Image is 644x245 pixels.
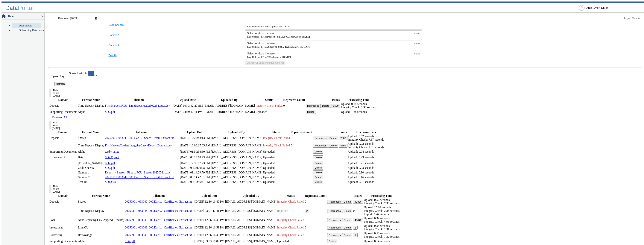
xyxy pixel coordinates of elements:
[225,206,277,216] td: [EMAIL_ADDRESS][DOMAIN_NAME]
[78,239,124,243] td: Alpha
[263,171,274,174] span: Uploaded
[211,134,262,142] td: [EMAIL_ADDRESS][DOMAIN_NAME]
[327,233,342,237] button: Reprocess
[211,180,262,184] td: [EMAIL_ADDRESS][DOMAIN_NAME]
[78,98,104,102] th: Format Name
[105,176,174,179] a: 20250101_083047_000.Darli..._Share_Detail_Extract.txt
[339,144,347,148] button: 8599
[353,194,363,198] th: Issues
[331,98,340,102] th: Issues
[125,240,135,243] a: SD2.pdf
[1,13,44,20] p-accordion-header: Home
[78,161,104,165] td: [PERSON_NAME]
[290,130,312,134] th: Reprocess Count
[247,45,311,48] small: 20250101_083047_000.Darling_Consulting_Share_Detail_Extract.txt
[194,198,225,205] td: [DATE] 12:36:16:49 PM
[313,161,323,165] button: Delete
[109,54,197,57] button: Test 10
[277,194,304,198] th: Status
[180,175,210,179] td: [DATE] 03:14:42:01 PM
[313,144,328,148] button: Reprocess
[283,98,305,102] th: Reprocess Count
[78,110,104,114] td: Alpha
[364,232,400,235] div: Upload: 0.50 seconds
[125,233,192,237] a: 20250901_083049_000.Darli..._Certificates_Extract.txt
[305,209,309,213] button: 2
[52,185,60,193] div: Data as of: [DATE]
[180,134,210,142] td: [DATE] 12:29:43:13 PM
[49,154,70,160] a: Download All
[364,224,400,228] div: Upload: 0.54 seconds
[364,202,400,205] div: Integrity Check: 7.30 seconds
[109,34,197,36] button: Gamma 1
[180,154,210,161] td: [DATE] 06:23:10:43 PM
[54,82,66,86] button: Refresh
[282,56,291,58] strong: [DATE]
[263,150,274,153] span: Uploaded
[267,56,276,58] strong: SD1.xlsx
[247,35,310,38] small: Deposit - Shares - First Harvest FCU_Shares 20250531.xlsx
[283,102,305,109] td: 0
[49,194,77,198] th: Domain
[78,224,124,231] td: Linn CU
[342,218,353,222] button: Delete
[290,142,312,149] td: 0
[105,156,119,159] a: SD2 (1).pdf
[414,22,420,24] span: Browse
[211,154,262,161] td: [EMAIL_ADDRESS][DOMAIN_NAME]
[305,224,327,231] td: 0
[172,98,203,102] th: Upload Date
[353,206,363,216] td: 0
[348,150,384,153] div: Upload: 0.04 seconds
[245,61,285,65] button: Upload All Supporting Documents
[263,136,290,139] span: Integrity Check Failed
[211,130,262,134] th: Uploaded By
[301,35,310,38] strong: [DATE]
[78,154,104,161] td: Beta
[125,200,192,203] a: 20250901_083049_000.Darli..._Certificates_Extract.txt
[49,231,77,239] td: Borrowing
[364,217,400,220] div: Upload: 0.39 seconds
[282,25,290,28] strong: [DATE]
[49,239,77,243] td: Supporting Documents
[341,98,377,102] th: Processing Time
[348,142,384,145] div: Upload: 0.23 seconds
[49,110,77,114] td: Supporting Documents
[277,240,289,243] span: Uploaded
[105,144,172,147] a: FirstHarvestCorderaInteggiryCheckDepositDomain.csv
[105,110,115,113] a: SD2.pdf
[339,130,348,134] th: Issues
[263,180,274,183] span: Uploaded
[256,110,267,113] span: Uploaded
[364,213,400,216] div: Import: 3.26 minutes
[225,194,277,198] th: Uploaded By
[125,218,192,222] a: 20250901_083049_000.Darli..._Certificates_Extract.txt
[194,239,225,243] td: [DATE] 03:33:10:89 PM
[49,121,51,129] button: Data as of: [DATE]
[105,161,115,165] a: SD2.pdf
[194,194,225,198] th: Upload Date
[203,102,255,109] td: [EMAIL_ADDRESS][DOMAIN_NAME]
[180,130,210,134] th: Upload Date
[125,226,192,229] a: 20250901_083049_000.Darli..._Certificates_Extract.txt
[211,142,262,149] td: [EMAIL_ADDRESS][DOMAIN_NAME]
[194,216,225,224] td: [DATE] 12:36:16:49 PM
[194,224,225,231] td: [DATE] 12:36:16:53 PM
[585,6,641,10] ng-select: Corda Credit Union
[348,171,384,174] div: Upload: 0.30 seconds
[49,198,77,205] td: Deposit
[78,180,104,184] td: Test 10
[341,110,377,114] div: Upload: 1.28 seconds
[49,102,77,109] td: Deposit
[277,233,304,237] span: Integrity Check Failed
[105,136,174,139] a: 20250901_083049_000.Darli..._Share_Detail_Extract.txt
[414,32,420,35] span: Browse
[263,156,274,159] span: Uploaded
[277,226,304,229] span: Integrity Check Failed
[180,170,210,175] td: [DATE] 03:14:29:79 PM
[12,23,41,28] a: Data Import
[78,142,104,149] td: Time Deposit Display
[267,35,295,38] strong: Deposit - Sh...0250531.xlsx
[303,45,311,48] strong: [DATE]
[313,166,323,170] button: Delete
